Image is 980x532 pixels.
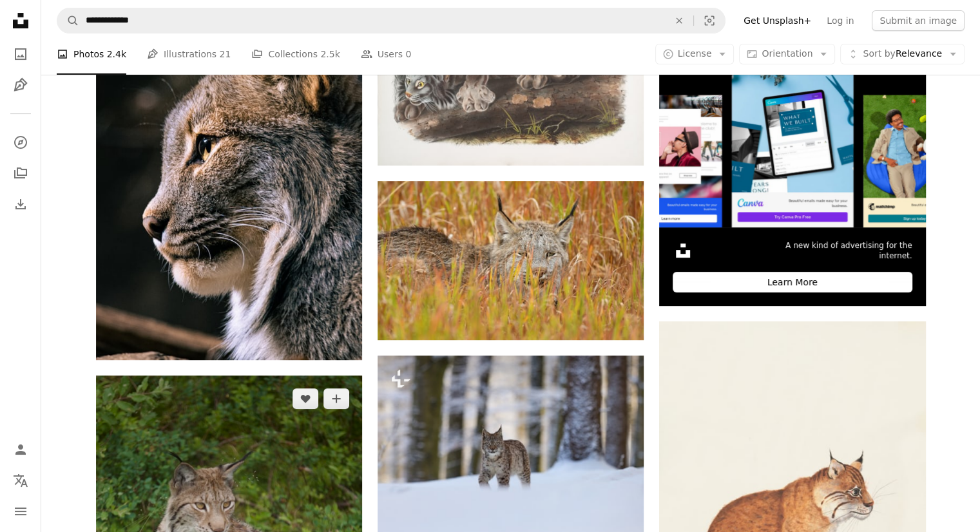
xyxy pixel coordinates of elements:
[872,10,965,31] button: Submit an image
[251,33,340,75] a: Collections 2.5k
[694,8,725,33] button: Visual search
[320,47,340,61] span: 2.5k
[293,388,318,409] button: Like
[378,449,644,461] a: a lynx walking through a snow covered forest
[147,33,231,75] a: Illustrations 21
[673,240,693,261] img: file-1631306537910-2580a29a3cfcimage
[8,191,34,217] a: Download History
[736,10,819,31] a: Get Unsplash+
[405,47,411,61] span: 0
[819,10,861,31] a: Log in
[762,48,812,59] span: Orientation
[361,33,412,75] a: Users 0
[57,8,725,33] form: Find visuals sitewide
[57,8,79,33] button: Search Unsplash
[8,129,34,155] a: Explore
[765,240,912,262] span: A new kind of advertising for the internet.
[659,503,925,515] a: sitting brown and white cat on ground illustration
[678,48,712,59] span: License
[673,272,912,292] div: Learn More
[8,72,34,98] a: Illustrations
[378,254,644,266] a: a close up of a cat in a field of tall grass
[840,44,965,64] button: Sort byRelevance
[665,8,693,33] button: Clear
[8,160,34,186] a: Collections
[739,44,835,64] button: Orientation
[8,437,34,462] a: Log in / Sign up
[378,181,644,340] img: a close up of a cat in a field of tall grass
[323,388,349,409] button: Add to Collection
[863,48,942,61] span: Relevance
[863,48,895,59] span: Sort by
[220,47,231,61] span: 21
[655,44,735,64] button: License
[8,41,34,67] a: Photos
[96,155,362,166] a: a close up of a cat with a blurry background
[8,468,34,493] button: Language
[8,8,34,36] a: Home — Unsplash
[8,499,34,524] button: Menu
